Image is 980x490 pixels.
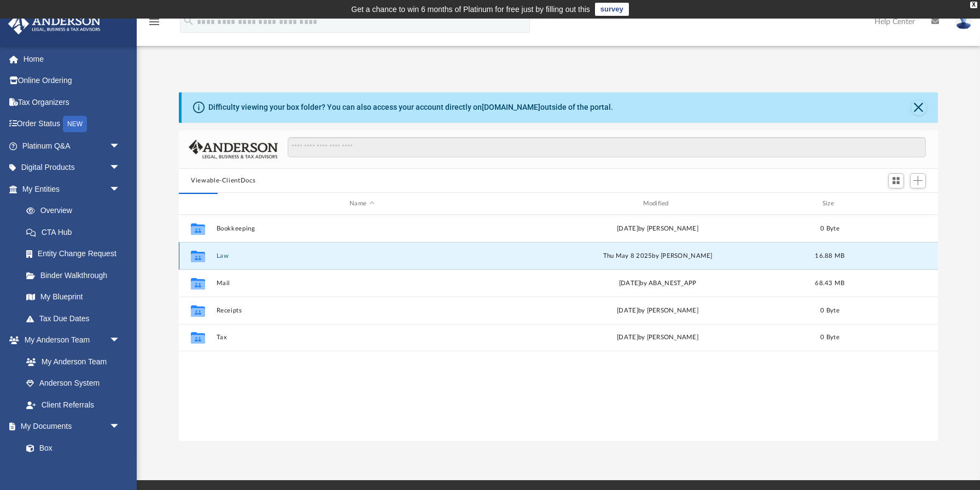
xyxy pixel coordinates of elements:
div: grid [179,215,938,441]
span: arrow_drop_down [109,329,131,352]
a: Online Ordering [8,70,137,92]
div: Name [216,199,507,209]
a: Anderson System [15,373,131,394]
div: [DATE] by [PERSON_NAME] [512,306,803,316]
a: Tax Due Dates [15,308,137,329]
a: Box [15,437,126,459]
div: NEW [63,116,87,132]
div: [DATE] by [PERSON_NAME] [512,224,803,234]
a: My Anderson Teamarrow_drop_down [8,329,131,351]
a: Binder Walkthrough [15,264,137,286]
a: Overview [15,200,137,222]
a: Order StatusNEW [8,113,137,135]
a: My Entitiesarrow_drop_down [8,178,137,200]
button: Viewable-ClientDocs [191,176,255,186]
span: 0 Byte [820,308,839,314]
a: Tax Organizers [8,91,137,113]
input: Search files and folders [288,137,926,158]
a: My Anderson Team [15,351,126,373]
span: arrow_drop_down [109,178,131,200]
span: 0 Byte [820,334,839,340]
span: arrow_drop_down [109,135,131,157]
button: Switch to Grid View [888,173,905,188]
div: Get a chance to win 6 months of Platinum for free just by filling out this [351,3,590,16]
button: Bookkeeping [217,225,507,232]
a: Home [8,48,137,70]
div: Thu May 8 2025 by [PERSON_NAME] [512,251,803,261]
div: id [184,199,211,209]
i: menu [148,15,161,28]
a: survey [595,3,629,16]
span: arrow_drop_down [109,157,131,179]
a: Client Referrals [15,394,131,416]
div: [DATE] by ABA_NEST_APP [512,279,803,288]
i: search [183,15,195,27]
img: User Pic [955,14,972,29]
button: Tax [217,334,507,341]
div: Modified [512,199,803,209]
div: Size [808,199,852,209]
a: Platinum Q&Aarrow_drop_down [8,135,137,157]
button: Close [911,100,926,115]
a: CTA Hub [15,221,137,243]
a: My Blueprint [15,286,131,308]
img: Anderson Advisors Platinum Portal [5,13,104,34]
span: 68.43 MB [815,280,845,286]
div: id [856,199,933,209]
button: Add [910,173,926,188]
button: Receipts [217,307,507,314]
a: My Documentsarrow_drop_down [8,416,131,438]
div: [DATE] by [PERSON_NAME] [512,333,803,343]
span: 0 Byte [820,226,839,232]
div: Difficulty viewing your box folder? You can also access your account directly on outside of the p... [208,102,613,113]
a: menu [148,21,161,28]
button: Mail [217,280,507,287]
div: close [970,2,977,8]
button: Law [217,252,507,259]
span: 16.88 MB [815,253,845,259]
a: [DOMAIN_NAME] [482,103,540,111]
a: Entity Change Request [15,243,137,265]
a: Digital Productsarrow_drop_down [8,157,137,179]
span: arrow_drop_down [109,416,131,438]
